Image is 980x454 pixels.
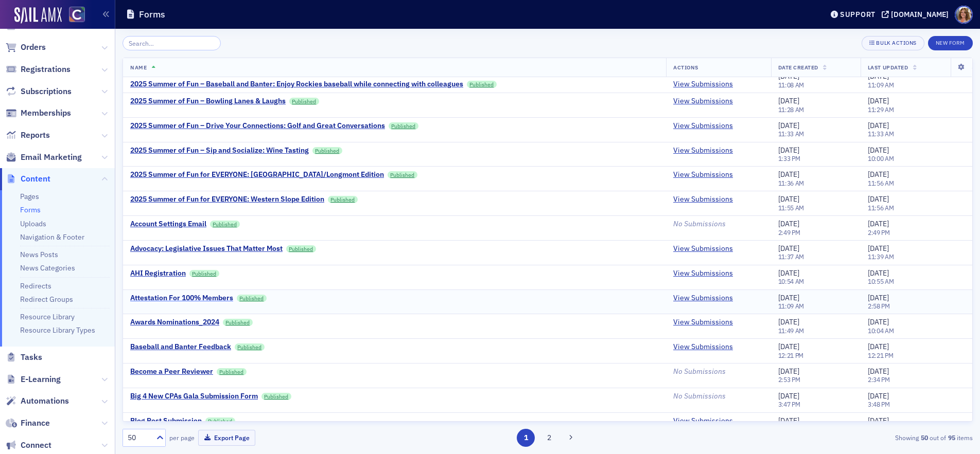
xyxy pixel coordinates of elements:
a: View Submissions [673,121,733,131]
span: [DATE] [868,367,889,376]
a: 2025 Summer of Fun – Bowling Lanes & Laughs [130,97,286,106]
time: 11:09 AM [778,302,804,310]
time: 11:28 AM [778,105,804,114]
span: [DATE] [778,367,799,376]
time: 11:09 AM [868,81,894,89]
a: Tasks [6,352,42,363]
a: Resource Library Types [20,325,95,335]
a: Published [261,393,291,400]
time: 11:36 AM [778,179,804,187]
a: Reports [6,130,50,141]
button: [DOMAIN_NAME] [882,11,952,18]
time: 11:56 AM [868,179,894,187]
time: 11:55 AM [778,204,804,212]
a: Email Marketing [6,152,82,163]
time: 2:53 PM [778,375,800,384]
time: 2:49 PM [868,228,890,237]
span: [DATE] [868,416,889,425]
time: 11:33 AM [778,130,804,138]
span: Memberships [21,107,71,119]
a: Resource Library [20,312,75,321]
a: View Submissions [673,80,733,89]
a: View Submissions [673,294,733,303]
time: 11:37 AM [778,252,804,261]
span: [DATE] [778,146,799,155]
a: Redirects [20,281,51,290]
a: View Submissions [673,170,733,179]
span: [DATE] [778,244,799,253]
a: Redirect Groups [20,295,73,304]
a: View Homepage [62,7,85,24]
a: Advocacy: Legislative Issues That Matter Most [130,244,283,253]
a: View Submissions [673,97,733,106]
span: [DATE] [868,293,889,302]
a: 2025 Summer of Fun – Drive Your Connections: Golf and Great Conversations [130,121,385,131]
span: [DATE] [778,121,799,130]
span: [DATE] [868,268,889,278]
a: Published [286,245,316,252]
time: 12:21 PM [778,351,804,359]
a: Account Settings Email [130,220,206,229]
span: [DATE] [778,391,799,401]
img: SailAMX [69,7,85,23]
a: Blog Post Submission [130,416,202,426]
a: Published [289,98,319,105]
a: 2025 Summer of Fun for EVERYONE: [GEOGRAPHIC_DATA]/Longmont Edition [130,170,384,179]
span: [DATE] [778,170,799,179]
span: [DATE] [868,342,889,351]
span: [DATE] [778,219,799,228]
span: Date Created [778,64,818,71]
a: View Submissions [673,269,733,278]
span: [DATE] [868,391,889,401]
a: Forms [20,205,41,214]
h1: Forms [139,8,165,21]
a: Finance [6,417,50,429]
a: Memberships [6,107,71,119]
time: 11:29 AM [868,105,894,114]
time: 11:39 AM [868,252,894,261]
span: [DATE] [868,244,889,253]
a: Published [312,147,342,154]
a: 2025 Summer of Fun – Sip and Socialize: Wine Tasting [130,146,309,155]
a: 2025 Summer of Fun – Baseball and Banter: Enjoy Rockies baseball while connecting with colleagues [130,80,463,89]
span: Content [21,173,50,185]
time: 3:47 PM [778,400,800,408]
a: Content [6,173,50,185]
a: Uploads [20,219,46,228]
div: Showing out of items [696,433,973,442]
span: [DATE] [868,219,889,228]
a: News Posts [20,250,58,259]
span: [DATE] [778,416,799,425]
div: Big 4 New CPAs Gala Submission Form [130,392,258,401]
div: 2025 Summer of Fun for EVERYONE: Western Slope Edition [130,195,324,204]
div: 50 [128,432,150,443]
div: No Submissions [673,367,764,376]
span: [DATE] [868,121,889,130]
a: SailAMX [14,7,62,24]
a: Published [210,221,240,228]
a: Subscriptions [6,86,72,97]
a: Published [205,417,235,425]
span: E-Learning [21,374,61,385]
time: 2:58 PM [868,302,890,310]
a: Awards Nominations_2024 [130,318,219,327]
time: 12:21 PM [868,351,894,359]
time: 11:08 AM [778,81,804,89]
input: Search… [122,36,221,50]
button: 2 [540,429,558,447]
time: 10:54 AM [778,277,804,285]
a: Published [223,319,253,326]
div: No Submissions [673,392,764,401]
button: New Form [928,36,973,50]
time: 10:00 AM [868,154,894,162]
span: [DATE] [778,342,799,351]
a: Registrations [6,64,71,75]
strong: 50 [919,433,930,442]
a: Automations [6,395,69,407]
a: View Submissions [673,244,733,253]
div: No Submissions [673,220,764,229]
